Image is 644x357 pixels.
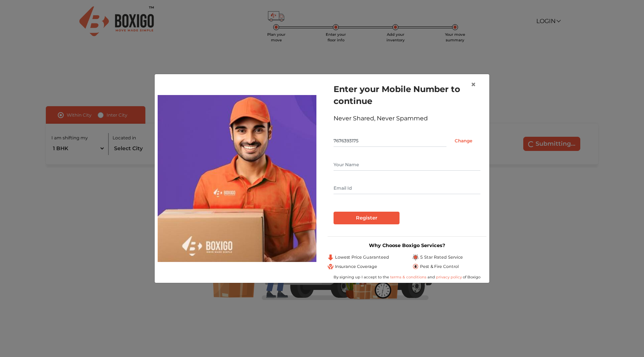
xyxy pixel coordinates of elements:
input: Change [446,135,480,147]
button: Close [465,74,482,95]
h3: Why Choose Boxigo Services? [328,243,486,248]
span: Lowest Price Guaranteed [335,254,389,260]
a: terms & conditions [390,275,427,279]
img: relocation-img [158,95,316,262]
span: Insurance Coverage [335,263,377,270]
input: Mobile No [334,135,446,147]
div: Never Shared, Never Spammed [334,114,480,123]
h1: Enter your Mobile Number to continue [334,83,480,107]
a: privacy policy [435,275,463,279]
div: By signing up I accept to the and of Boxigo [328,274,486,280]
span: Pest & Fire Control [420,263,459,270]
span: × [471,79,476,90]
input: Register [334,212,400,224]
input: Email Id [334,182,480,194]
input: Your Name [334,159,480,171]
span: 5 Star Rated Service [420,254,463,260]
